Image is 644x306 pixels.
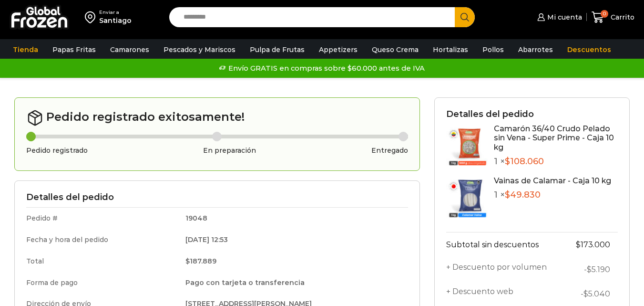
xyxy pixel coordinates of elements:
[446,232,563,257] th: Subtotal sin descuentos
[446,109,618,120] h3: Detalles del pedido
[245,41,309,59] a: Pulpa de Frutas
[587,265,610,274] bdi: 5.190
[26,192,408,203] h3: Detalles del pedido
[583,289,610,298] bdi: 5.040
[371,147,408,155] h3: Entregado
[26,272,179,294] td: Forma de pago
[26,147,88,155] h3: Pedido registrado
[494,176,611,185] a: Vainas de Calamar - Caja 10 kg
[26,208,179,229] td: Pedido #
[455,7,475,27] button: Search button
[587,265,592,274] span: $
[26,251,179,272] td: Total
[159,41,240,59] a: Pescados y Mariscos
[592,6,634,29] a: 0 Carrito
[563,257,618,282] td: -
[203,147,256,155] h3: En preparación
[562,41,616,59] a: Descuentos
[494,157,618,167] p: 1 ×
[185,257,216,265] bdi: 187.889
[505,156,510,167] span: $
[428,41,473,59] a: Hortalizas
[576,240,610,249] bdi: 173.000
[26,229,179,251] td: Fecha y hora del pedido
[179,272,408,294] td: Pago con tarjeta o transferencia
[505,190,541,200] bdi: 49.830
[513,41,558,59] a: Abarrotes
[601,10,608,18] span: 0
[26,109,408,127] h2: Pedido registrado exitosamente!
[179,208,408,229] td: 19048
[105,41,154,59] a: Camarones
[446,282,563,306] th: + Descuento web
[48,41,101,59] a: Papas Fritas
[494,190,611,200] p: 1 ×
[505,190,510,200] span: $
[446,257,563,282] th: + Descuento por volumen
[314,41,362,59] a: Appetizers
[576,240,581,249] span: $
[85,9,99,25] img: address-field-icon.svg
[505,156,544,167] bdi: 108.060
[478,41,509,59] a: Pollos
[583,289,588,298] span: $
[99,16,132,25] div: Santiago
[185,257,190,265] span: $
[535,8,582,27] a: Mi cuenta
[179,229,408,251] td: [DATE] 12:53
[608,12,634,22] span: Carrito
[99,9,132,16] div: Enviar a
[545,12,582,22] span: Mi cuenta
[8,41,43,59] a: Tienda
[563,282,618,306] td: -
[367,41,423,59] a: Queso Crema
[494,124,614,151] a: Camarón 36/40 Crudo Pelado sin Vena - Super Prime - Caja 10 kg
